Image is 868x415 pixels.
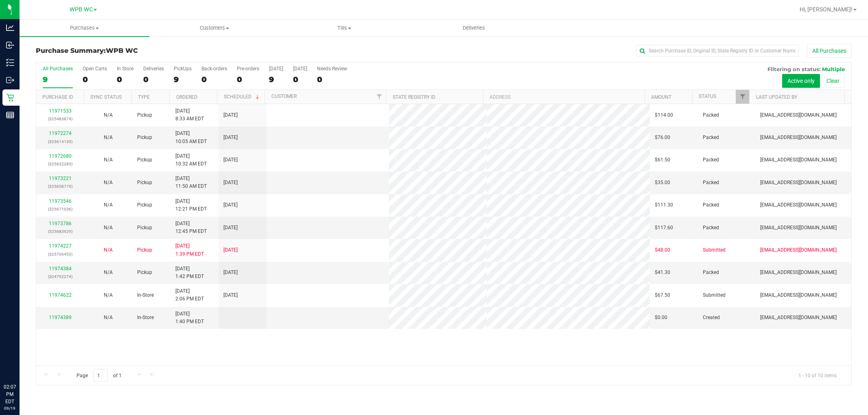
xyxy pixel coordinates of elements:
[49,315,72,320] a: 11974389
[104,291,113,299] button: N/A
[137,134,152,141] span: Pickup
[137,246,152,254] span: Pickup
[104,225,113,230] span: Not Applicable
[137,179,152,187] span: Pickup
[104,112,113,118] span: Not Applicable
[4,383,16,405] p: 02:07 PM EDT
[6,41,14,49] inline-svg: Inbound
[279,20,409,37] a: Tills
[104,246,113,254] button: N/A
[821,74,845,88] button: Clear
[655,291,670,299] span: $67.50
[49,243,72,249] a: 11974227
[655,111,673,119] span: $114.00
[703,246,726,254] span: Submitted
[760,224,837,232] span: [EMAIL_ADDRESS][DOMAIN_NAME]
[36,47,308,54] h3: Purchase Summary:
[767,66,820,72] span: Filtering on status:
[703,134,719,141] span: Packed
[699,93,716,99] a: Status
[4,405,16,411] p: 09/19
[800,6,853,13] span: Hi, [PERSON_NAME]!
[49,130,72,136] a: 11972274
[703,111,719,119] span: Packed
[760,134,837,141] span: [EMAIL_ADDRESS][DOMAIN_NAME]
[104,269,113,275] span: Not Applicable
[293,66,307,72] div: [DATE]
[175,107,204,123] span: [DATE] 8:33 AM EDT
[41,273,79,280] p: (324792274)
[137,156,152,164] span: Pickup
[269,66,283,72] div: [DATE]
[175,152,207,168] span: [DATE] 10:32 AM EDT
[651,94,671,100] a: Amount
[703,224,719,232] span: Packed
[224,94,261,100] a: Scheduled
[655,179,670,187] span: $35.00
[483,90,645,104] th: Address
[269,75,283,84] div: 9
[49,198,72,204] a: 11973546
[70,6,93,13] span: WPB WC
[8,350,33,374] iframe: Resource center
[280,24,409,32] span: Tills
[104,247,113,253] span: Not Applicable
[104,179,113,187] button: N/A
[137,314,154,322] span: In-Store
[703,269,719,276] span: Packed
[49,292,72,298] a: 11974622
[104,134,113,141] button: N/A
[223,201,238,209] span: [DATE]
[703,291,726,299] span: Submitted
[782,74,820,88] button: Active only
[41,228,79,235] p: (325683929)
[83,75,107,84] div: 0
[655,269,670,276] span: $41.30
[223,291,238,299] span: [DATE]
[143,66,164,72] div: Deliveries
[104,314,113,322] button: N/A
[760,179,837,187] span: [EMAIL_ADDRESS][DOMAIN_NAME]
[117,75,133,84] div: 0
[43,66,73,72] div: All Purchases
[223,224,238,232] span: [DATE]
[104,111,113,119] button: N/A
[293,75,307,84] div: 0
[6,24,14,32] inline-svg: Analytics
[43,75,73,84] div: 9
[736,90,749,104] a: Filter
[760,156,837,164] span: [EMAIL_ADDRESS][DOMAIN_NAME]
[104,224,113,232] button: N/A
[760,111,837,119] span: [EMAIL_ADDRESS][DOMAIN_NAME]
[20,20,149,37] a: Purchases
[760,269,837,276] span: [EMAIL_ADDRESS][DOMAIN_NAME]
[372,90,386,104] a: Filter
[104,135,113,140] span: Not Applicable
[6,76,14,84] inline-svg: Outbound
[41,205,79,213] p: (325671036)
[703,179,719,187] span: Packed
[143,75,164,84] div: 0
[137,269,152,276] span: Pickup
[106,47,138,54] span: WPB WC
[41,250,79,258] p: (325706453)
[137,224,152,232] span: Pickup
[104,315,113,320] span: Not Applicable
[175,175,207,190] span: [DATE] 11:50 AM EDT
[317,75,347,84] div: 0
[237,66,259,72] div: Pre-orders
[138,94,150,100] a: Type
[175,130,207,145] span: [DATE] 10:05 AM EDT
[175,198,207,213] span: [DATE] 12:21 PM EDT
[49,266,72,272] a: 11974384
[317,66,347,72] div: Needs Review
[756,94,797,100] a: Last Updated By
[90,94,122,100] a: Sync Status
[174,75,192,84] div: 9
[83,66,107,72] div: Open Carts
[393,94,435,100] a: State Registry ID
[760,291,837,299] span: [EMAIL_ADDRESS][DOMAIN_NAME]
[760,201,837,209] span: [EMAIL_ADDRESS][DOMAIN_NAME]
[655,224,673,232] span: $117.60
[41,115,79,123] p: (325483874)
